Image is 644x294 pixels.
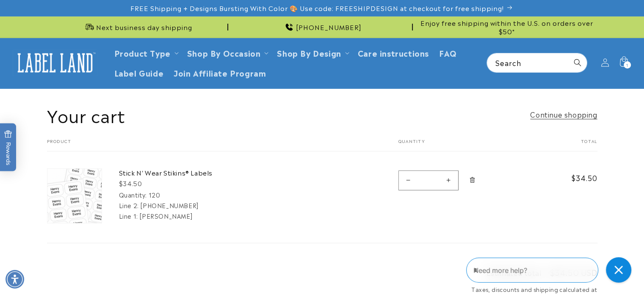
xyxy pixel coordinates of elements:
span: Label Guide [114,68,164,77]
a: Label Guide [109,63,169,82]
summary: Shop By Design [272,43,352,63]
div: Announcement [416,16,597,37]
a: FAQ [434,43,462,63]
dt: Quantity: [119,190,147,199]
a: Continue shopping [530,108,597,121]
span: FREE Shipping + Designs Bursting With Color 🎨 Use code: FREESHIPDESIGN at checkout for free shipp... [130,4,504,12]
th: Product [47,138,377,151]
th: Quantity [377,138,533,151]
span: [PHONE_NUMBER] [296,23,362,31]
div: Announcement [232,16,413,37]
img: Label Land [13,49,97,76]
h1: Your cart [47,104,125,126]
span: 1 [626,61,628,69]
iframe: Gorgias Floating Chat [466,254,636,286]
dd: 120 [149,190,160,199]
span: Care instructions [358,48,429,58]
summary: Shop By Occasion [182,43,272,63]
a: Care instructions [353,43,434,63]
span: Rewards [4,130,12,165]
a: Stick N' Wear Stikins® Labels [119,168,246,177]
a: Label Land [10,47,101,79]
img: cart [47,169,102,223]
span: Join Affiliate Program [174,68,266,77]
dd: [PERSON_NAME] [139,212,192,220]
dt: Line 2: [119,201,139,209]
span: Next business day shipping [96,23,192,31]
span: Enjoy free shipping within the U.S. on orders over $50* [416,19,597,35]
a: Join Affiliate Program [169,63,271,82]
span: Shop By Occasion [187,48,261,58]
div: $34.50 [119,179,246,188]
summary: Product Type [109,43,182,63]
a: Product Type [114,47,171,58]
input: Quantity for Stick N&#39; Wear Stikins® Labels [418,170,439,190]
span: $34.50 [550,173,597,183]
dt: Line 1: [119,212,138,220]
span: FAQ [439,48,457,58]
a: Shop By Design [277,47,341,58]
button: Search [568,53,587,72]
a: cart [47,151,102,226]
a: Remove Stick N&#39; Wear Stikins® Labels - 120 [465,168,480,192]
div: Accessibility Menu [6,270,24,289]
div: Announcement [47,16,228,37]
th: Total [533,138,597,151]
dd: [PHONE_NUMBER] [140,201,198,209]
